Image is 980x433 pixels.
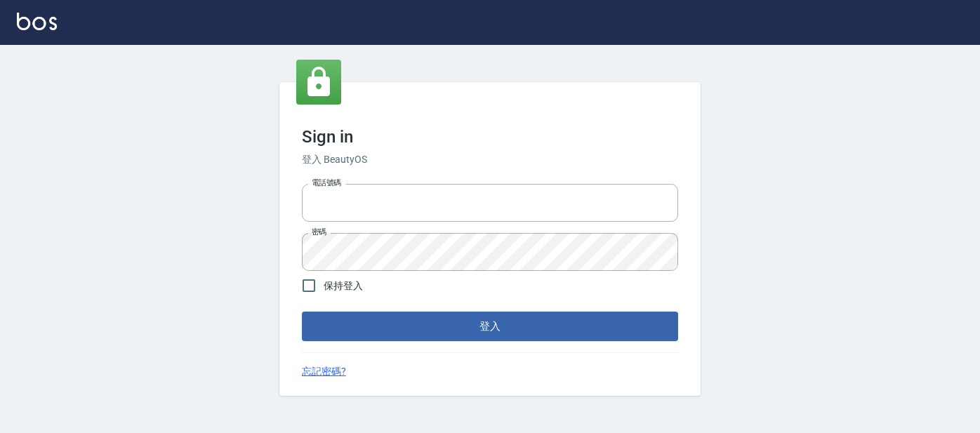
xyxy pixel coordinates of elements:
[312,227,326,237] label: 密碼
[302,152,678,167] h6: 登入 BeautyOS
[302,127,678,147] h3: Sign in
[17,13,57,30] img: Logo
[312,178,341,188] label: 電話號碼
[302,312,678,341] button: 登入
[302,364,346,379] a: 忘記密碼?
[324,279,363,293] span: 保持登入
